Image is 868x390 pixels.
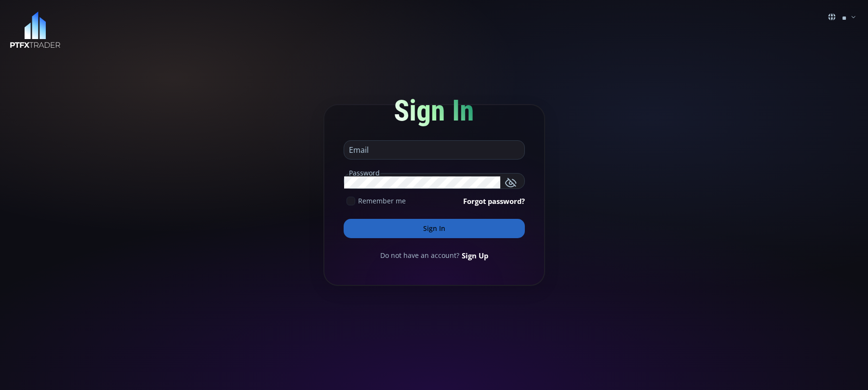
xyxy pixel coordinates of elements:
[394,94,474,128] span: Sign In
[344,250,525,261] div: Do not have an account?
[462,250,488,261] a: Sign Up
[344,219,525,238] button: Sign In
[10,12,61,49] img: LOGO
[358,196,406,206] span: Remember me
[463,196,525,206] a: Forgot password?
